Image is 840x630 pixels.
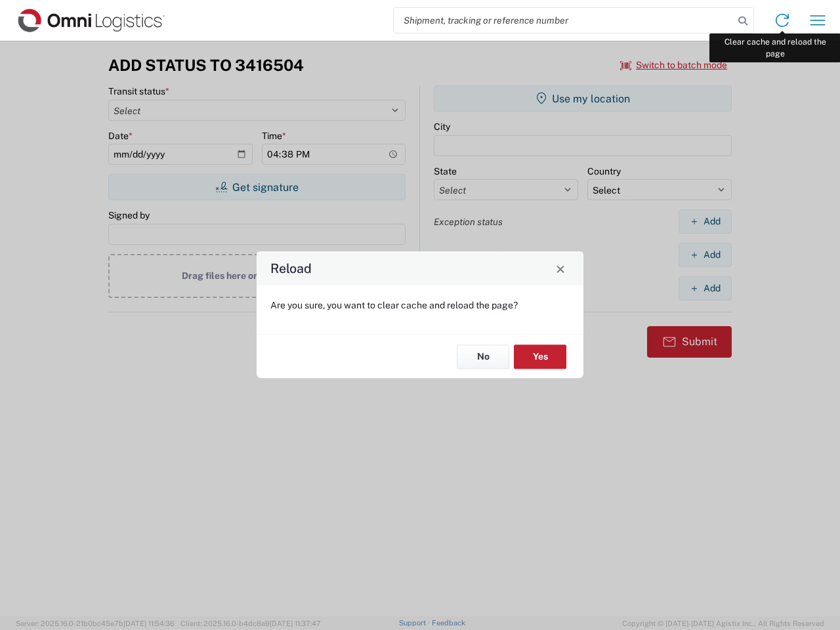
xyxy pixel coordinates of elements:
button: Yes [514,345,566,369]
h4: Reload [270,259,312,278]
button: No [457,345,509,369]
p: Are you sure, you want to clear cache and reload the page? [270,299,570,311]
button: Close [551,259,570,278]
input: Shipment, tracking or reference number [394,8,734,33]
